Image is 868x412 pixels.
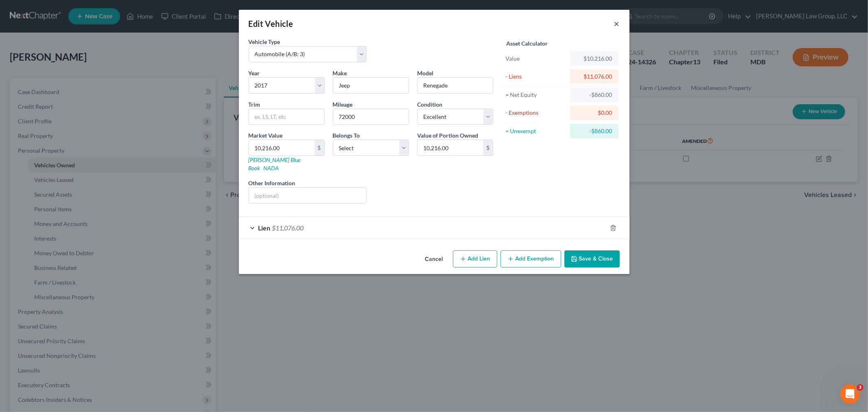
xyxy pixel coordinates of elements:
span: Make [333,70,347,77]
label: Asset Calculator [506,39,548,48]
label: Other Information [249,179,295,187]
button: Add Lien [453,250,497,267]
button: Cancel [419,251,450,267]
label: Market Value [249,131,283,140]
label: Value of Portion Owned [417,131,478,140]
div: $ [315,140,324,156]
div: Value [505,55,567,63]
div: - Liens [505,72,567,81]
iframe: Intercom live chat [840,384,860,404]
a: NADA [264,164,279,171]
div: $ [483,140,493,156]
input: 0.00 [418,140,483,156]
span: $11,076.00 [272,224,304,232]
input: ex. Altima [418,78,493,93]
label: Mileage [333,100,353,109]
label: Vehicle Type [249,37,280,46]
div: -$860.00 [577,91,612,99]
div: -$860.00 [577,127,612,135]
a: [PERSON_NAME] Blue Book [249,156,301,171]
div: Edit Vehicle [249,18,293,29]
span: Lien [258,224,271,232]
button: Save & Close [564,250,620,267]
span: 3 [857,384,864,391]
div: $10,216.00 [577,55,612,63]
input: ex. Nissan [333,78,409,93]
div: - Exemptions [505,109,567,117]
label: Condition [417,100,442,109]
div: = Net Equity [505,91,567,99]
div: $0.00 [577,109,612,117]
label: Trim [249,100,260,109]
div: $11,076.00 [577,72,612,81]
div: = Unexempt [505,127,567,135]
label: Year [249,69,260,77]
button: Add Exemption [501,250,561,267]
input: (optional) [249,188,367,203]
input: ex. LS, LT, etc [249,109,324,125]
span: Belongs To [333,132,360,139]
input: 0.00 [249,140,315,156]
input: -- [333,109,409,125]
label: Model [417,69,433,77]
button: × [614,19,620,28]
